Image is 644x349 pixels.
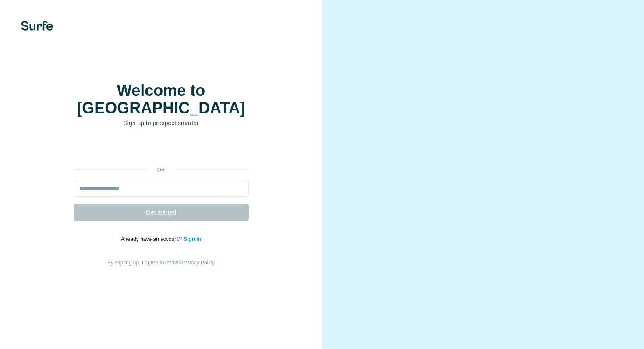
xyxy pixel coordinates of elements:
a: Sign in [184,236,201,242]
p: or [147,166,175,174]
iframe: Sign in with Google Button [69,141,253,160]
span: Already have an account? [121,236,184,242]
h1: Welcome to [GEOGRAPHIC_DATA] [74,82,249,117]
img: Surfe's logo [21,21,53,31]
a: Terms [164,260,179,266]
span: By signing up, I agree to & [107,260,215,266]
a: Privacy Policy [182,260,215,266]
p: Sign up to prospect smarter [74,119,249,127]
